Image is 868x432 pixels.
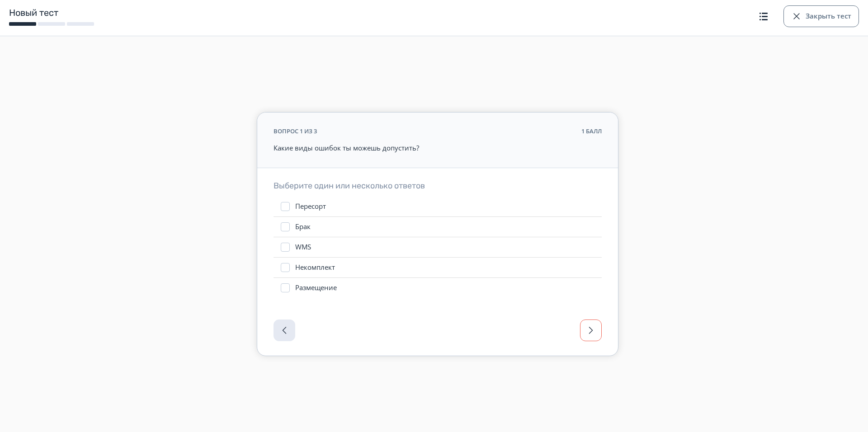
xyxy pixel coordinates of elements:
[274,181,602,191] h3: Выберите один или несколько ответов
[274,127,317,136] div: вопрос 1 из 3
[295,202,326,211] div: Пересорт
[581,127,602,136] div: 1 балл
[295,222,311,231] div: Брак
[783,5,859,27] button: Закрыть тест
[295,243,311,252] div: WMS
[295,283,337,292] div: Размещение
[295,263,335,272] div: Некомплект
[9,7,723,19] h1: Новый тест
[274,143,602,153] p: Какие виды ошибок ты можешь допустить?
